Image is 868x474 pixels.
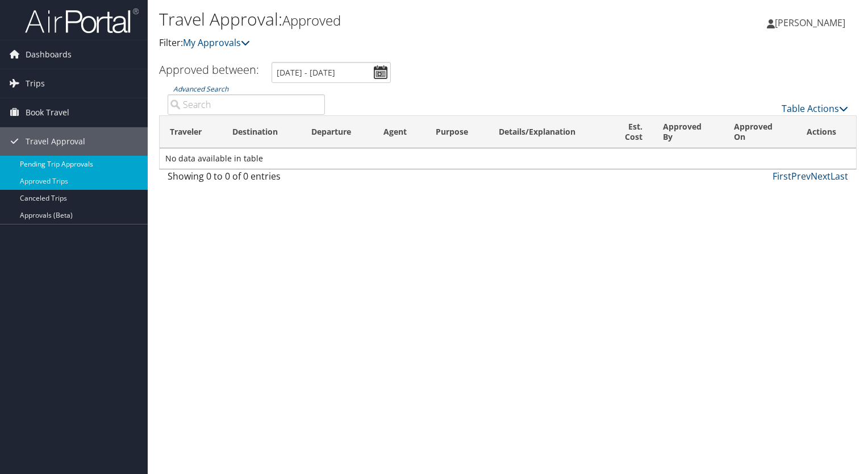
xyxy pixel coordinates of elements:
h3: Approved between: [159,62,259,77]
p: Filter: [159,36,624,51]
a: Prev [791,170,811,182]
th: Agent [373,116,425,148]
img: airportal-logo.png [25,7,139,34]
small: Approved [282,11,341,30]
th: Destination: activate to sort column ascending [222,116,301,148]
td: No data available in table [160,148,856,169]
th: Details/Explanation [489,116,605,148]
h1: Travel Approval: [159,7,624,31]
span: Trips [26,69,45,98]
th: Actions [796,116,856,148]
input: [DATE] - [DATE] [272,62,391,83]
a: [PERSON_NAME] [767,6,857,40]
a: First [773,170,791,182]
a: Advanced Search [173,84,228,94]
th: Approved On: activate to sort column ascending [724,116,796,148]
th: Purpose [425,116,489,148]
span: Book Travel [26,98,69,127]
th: Approved By: activate to sort column ascending [653,116,723,148]
a: Last [831,170,848,182]
span: [PERSON_NAME] [775,16,845,29]
span: Travel Approval [26,127,85,156]
input: Advanced Search [168,94,325,115]
th: Departure: activate to sort column ascending [301,116,373,148]
div: Showing 0 to 0 of 0 entries [168,169,325,189]
a: My Approvals [183,36,250,49]
span: Dashboards [26,40,72,69]
th: Est. Cost: activate to sort column ascending [604,116,653,148]
a: Table Actions [782,102,848,115]
a: Next [811,170,831,182]
th: Traveler: activate to sort column ascending [160,116,222,148]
